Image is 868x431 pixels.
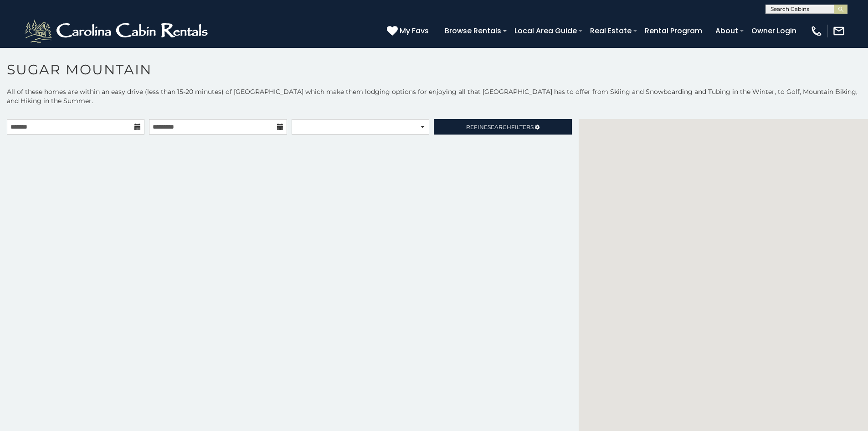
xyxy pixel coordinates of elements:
a: Rental Program [640,23,707,39]
a: About [711,23,743,39]
a: Owner Login [747,23,801,39]
img: White-1-2.png [23,17,212,45]
img: phone-regular-white.png [810,25,823,37]
a: Real Estate [586,23,636,39]
a: Local Area Guide [510,23,581,39]
a: My Favs [387,25,431,37]
span: Refine Filters [466,124,534,130]
span: My Favs [400,25,429,36]
span: Search [488,124,511,130]
a: RefineSearchFilters [434,119,571,135]
a: Browse Rentals [440,23,506,39]
img: mail-regular-white.png [832,25,845,37]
